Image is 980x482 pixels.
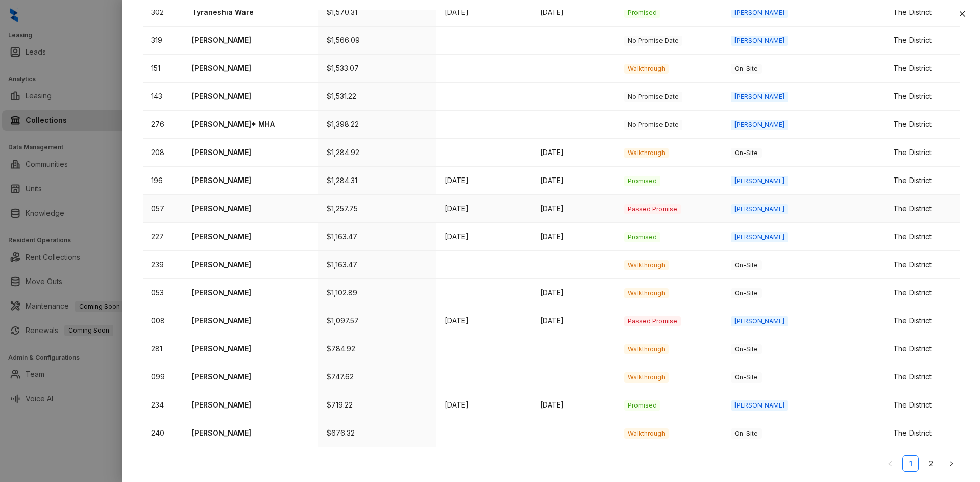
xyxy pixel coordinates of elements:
span: On-Site [731,148,762,158]
td: 099 [143,363,184,391]
p: [PERSON_NAME] [192,315,310,326]
div: The District [893,259,951,270]
td: $1,163.47 [318,251,436,279]
td: $676.32 [318,419,436,447]
span: [PERSON_NAME] [731,316,788,326]
div: The District [893,63,951,74]
div: The District [893,315,951,326]
td: $784.92 [318,335,436,363]
button: left [882,455,898,472]
div: The District [893,7,951,18]
span: No Promise Date [624,120,682,130]
div: The District [893,371,951,383]
p: [PERSON_NAME]* MHA [192,119,310,130]
span: Walkthrough [624,64,669,74]
span: close [958,10,966,18]
td: [DATE] [436,195,531,223]
span: Passed Promise [624,316,681,326]
span: Promised [624,400,660,411]
td: $747.62 [318,363,436,391]
td: $1,257.75 [318,195,436,223]
span: On-Site [731,288,762,298]
td: 143 [143,83,184,111]
td: [DATE] [532,139,616,167]
a: 1 [903,456,918,471]
span: Promised [624,176,660,186]
td: [DATE] [532,223,616,251]
p: [PERSON_NAME] [192,231,310,242]
span: [PERSON_NAME] [731,36,788,46]
p: [PERSON_NAME] [192,147,310,158]
span: Promised [624,232,660,242]
span: [PERSON_NAME] [731,8,788,18]
p: [PERSON_NAME] [192,175,310,186]
div: The District [893,147,951,158]
span: No Promise Date [624,92,682,102]
button: Close [956,8,968,20]
span: Passed Promise [624,204,681,214]
p: [PERSON_NAME] [192,343,310,354]
div: The District [893,91,951,102]
td: [DATE] [436,223,531,251]
a: 2 [923,456,939,471]
li: Previous Page [882,455,898,472]
td: [DATE] [532,195,616,223]
td: [DATE] [436,307,531,335]
td: 196 [143,167,184,195]
span: Walkthrough [624,372,669,383]
p: [PERSON_NAME] [192,203,310,214]
span: No Promise Date [624,36,682,46]
td: 276 [143,111,184,139]
p: Tyraneshia Ware [192,7,310,18]
td: [DATE] [532,167,616,195]
td: $1,102.89 [318,279,436,307]
span: left [887,461,893,467]
td: 281 [143,335,184,363]
button: right [943,455,960,472]
td: 008 [143,307,184,335]
p: [PERSON_NAME] [192,63,310,74]
span: On-Site [731,428,762,439]
span: On-Site [731,372,762,383]
div: The District [893,343,951,354]
p: [PERSON_NAME] [192,91,310,102]
td: $1,531.22 [318,83,436,111]
div: The District [893,427,951,439]
div: The District [893,35,951,46]
span: [PERSON_NAME] [731,232,788,242]
div: The District [893,119,951,130]
div: The District [893,399,951,411]
p: [PERSON_NAME] [192,371,310,383]
div: The District [893,231,951,242]
span: Walkthrough [624,148,669,158]
td: 227 [143,223,184,251]
td: $719.22 [318,391,436,419]
li: 2 [923,455,939,472]
td: 319 [143,27,184,55]
td: 234 [143,391,184,419]
td: [DATE] [532,279,616,307]
div: The District [893,203,951,214]
td: 053 [143,279,184,307]
span: [PERSON_NAME] [731,176,788,186]
td: 151 [143,55,184,83]
p: [PERSON_NAME] [192,287,310,298]
td: 208 [143,139,184,167]
span: On-Site [731,260,762,270]
td: [DATE] [532,391,616,419]
td: $1,284.31 [318,167,436,195]
span: Walkthrough [624,344,669,354]
td: [DATE] [532,307,616,335]
span: On-Site [731,64,762,74]
span: Walkthrough [624,428,669,439]
td: [DATE] [436,167,531,195]
p: [PERSON_NAME] [192,35,310,46]
td: $1,163.47 [318,223,436,251]
span: [PERSON_NAME] [731,400,788,411]
td: 239 [143,251,184,279]
td: $1,398.22 [318,111,436,139]
p: [PERSON_NAME] [192,399,310,411]
span: Walkthrough [624,288,669,298]
p: [PERSON_NAME] [192,427,310,439]
p: [PERSON_NAME] [192,259,310,270]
